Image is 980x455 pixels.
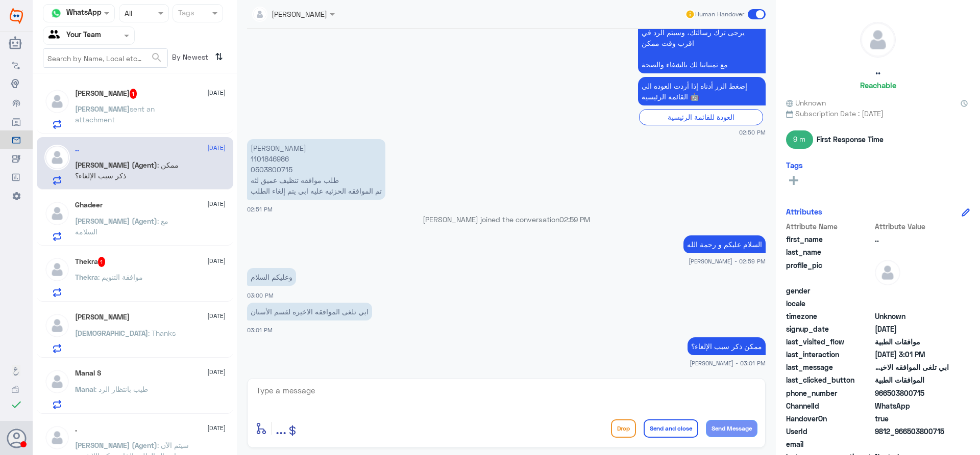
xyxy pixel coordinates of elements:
[875,260,900,285] img: defaultAdmin.png
[875,324,949,334] span: 2024-11-03T12:25:59.724Z
[10,398,22,411] i: check
[817,134,884,145] span: First Response Time
[786,311,873,322] span: timezone
[75,257,106,267] h5: Thekra
[875,285,949,296] span: null
[44,145,70,170] img: defaultAdmin.png
[276,419,286,437] span: ...
[875,349,949,360] span: 2025-09-15T12:01:14.469Z
[690,359,766,367] span: [PERSON_NAME] - 03:01 PM
[75,217,157,225] span: [PERSON_NAME] (Agent)
[639,109,763,125] div: العودة للقائمة الرئيسية
[207,199,226,208] span: [DATE]
[75,329,148,337] span: [DEMOGRAPHIC_DATA]
[875,400,949,411] span: 2
[207,143,226,152] span: [DATE]
[875,426,949,437] span: 9812_966503800715
[875,298,949,309] span: null
[75,201,103,209] h5: Ghadeer
[786,374,873,385] span: last_clicked_button
[638,77,766,105] p: 15/9/2025, 2:50 PM
[786,349,873,360] span: last_interaction
[75,89,137,99] h5: عبدالرحمن
[786,160,803,170] h6: Tags
[860,81,896,90] h6: Reachable
[276,417,286,440] button: ...
[786,362,873,372] span: last_message
[247,327,273,333] span: 03:01 PM
[75,369,101,378] h5: Manal S
[247,268,296,286] p: 15/9/2025, 3:00 PM
[786,130,813,149] span: 9 m
[786,413,873,424] span: HandoverOn
[151,51,163,64] span: search
[786,97,826,108] span: Unknown
[207,423,226,433] span: [DATE]
[875,362,949,372] span: ابي تلغى الموافقه الاخيره لقسم الأسنان
[148,329,176,337] span: : Thanks
[207,256,226,265] span: [DATE]
[861,22,895,57] img: defaultAdmin.png
[786,221,873,232] span: Attribute Name
[786,234,873,245] span: first_name
[44,425,70,450] img: defaultAdmin.png
[44,89,70,114] img: defaultAdmin.png
[207,367,226,377] span: [DATE]
[75,160,157,169] span: [PERSON_NAME] (Agent)
[168,48,211,69] span: By Newest
[875,221,949,232] span: Attribute Value
[644,419,698,438] button: Send and close
[247,303,372,320] p: 15/9/2025, 3:01 PM
[10,8,23,24] img: Widebot Logo
[875,439,949,449] span: null
[75,104,130,113] span: [PERSON_NAME]
[43,49,167,67] input: Search by Name, Local etc…
[786,207,822,216] h6: Attributes
[611,419,636,438] button: Drop
[875,336,949,347] span: موافقات الطبية
[75,145,79,153] h5: ..
[247,214,766,225] p: [PERSON_NAME] joined the conversation
[44,369,70,394] img: defaultAdmin.png
[559,215,590,224] span: 02:59 PM
[75,385,95,393] span: Manal
[151,49,163,66] button: search
[247,139,385,200] p: 15/9/2025, 2:51 PM
[875,374,949,385] span: الموافقات الطبية
[75,425,77,434] h5: .
[44,257,70,282] img: defaultAdmin.png
[98,257,106,267] span: 1
[98,273,143,281] span: : موافقة التنويم
[7,429,26,448] button: Avatar
[247,206,273,212] span: 02:51 PM
[786,298,873,309] span: locale
[786,388,873,398] span: phone_number
[706,420,757,437] button: Send Message
[875,311,949,322] span: Unknown
[875,388,949,398] span: 966503800715
[786,336,873,347] span: last_visited_flow
[95,385,148,393] span: : طيب بانتظار الرد
[48,6,64,21] img: whatsapp.png
[689,257,766,265] span: [PERSON_NAME] - 02:59 PM
[786,426,873,437] span: UserId
[247,292,274,299] span: 03:00 PM
[75,313,130,322] h5: Mohammed Yousef Montaser
[786,324,873,334] span: signup_date
[786,285,873,296] span: gender
[786,108,970,119] span: Subscription Date : [DATE]
[875,65,880,77] h5: ..
[875,413,949,424] span: true
[130,89,137,99] span: 1
[207,88,226,97] span: [DATE]
[48,28,64,43] img: yourTeam.svg
[75,441,157,449] span: [PERSON_NAME] (Agent)
[75,273,98,281] span: Thekra
[44,313,70,338] img: defaultAdmin.png
[786,260,873,283] span: profile_pic
[44,201,70,226] img: defaultAdmin.png
[688,337,766,355] p: 15/9/2025, 3:01 PM
[786,247,873,257] span: last_name
[207,311,226,320] span: [DATE]
[177,7,194,20] div: Tags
